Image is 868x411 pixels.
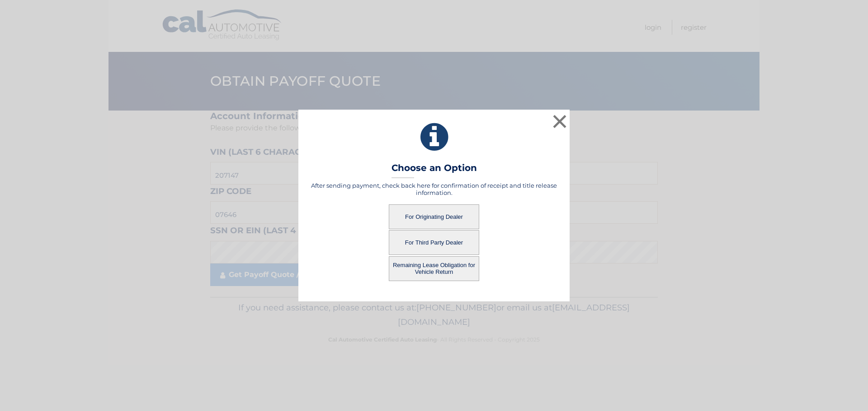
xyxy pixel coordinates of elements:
h5: After sending payment, check back here for confirmation of receipt and title release information. [310,182,558,196]
button: × [551,112,569,130]
button: For Originating Dealer [389,204,479,229]
button: Remaining Lease Obligation for Vehicle Return [389,256,479,281]
button: For Third Party Dealer [389,230,479,255]
h3: Choose an Option [392,162,477,178]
